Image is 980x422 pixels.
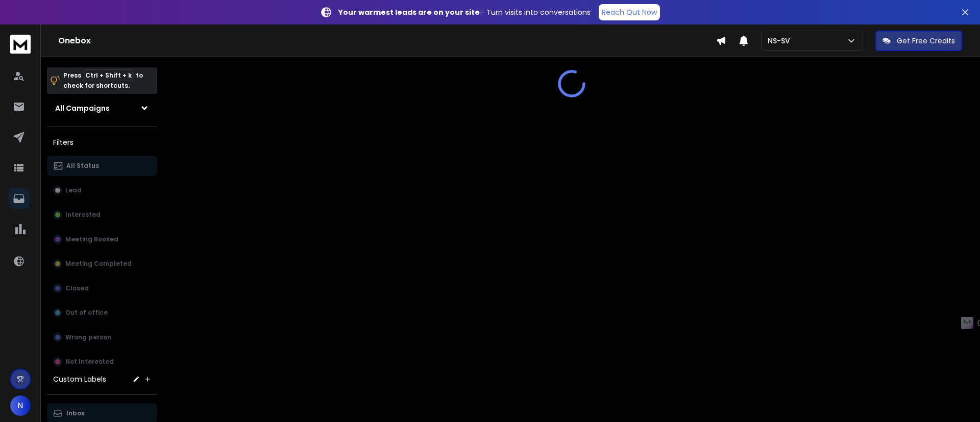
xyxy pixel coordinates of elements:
[10,395,31,416] button: N
[338,7,480,17] strong: Your warmest leads are on your site
[338,7,591,17] p: – Turn visits into conversations
[602,7,657,17] p: Reach Out Now
[84,69,133,81] span: Ctrl + Shift + k
[47,98,157,118] button: All Campaigns
[58,35,716,47] h1: Onebox
[55,103,110,113] h1: All Campaigns
[47,135,157,150] h3: Filters
[875,31,962,51] button: Get Free Credits
[897,36,955,46] p: Get Free Credits
[10,35,31,54] img: logo
[768,36,794,46] p: NS-SV
[63,70,143,91] p: Press to check for shortcuts.
[599,4,660,20] a: Reach Out Now
[53,374,106,384] h3: Custom Labels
